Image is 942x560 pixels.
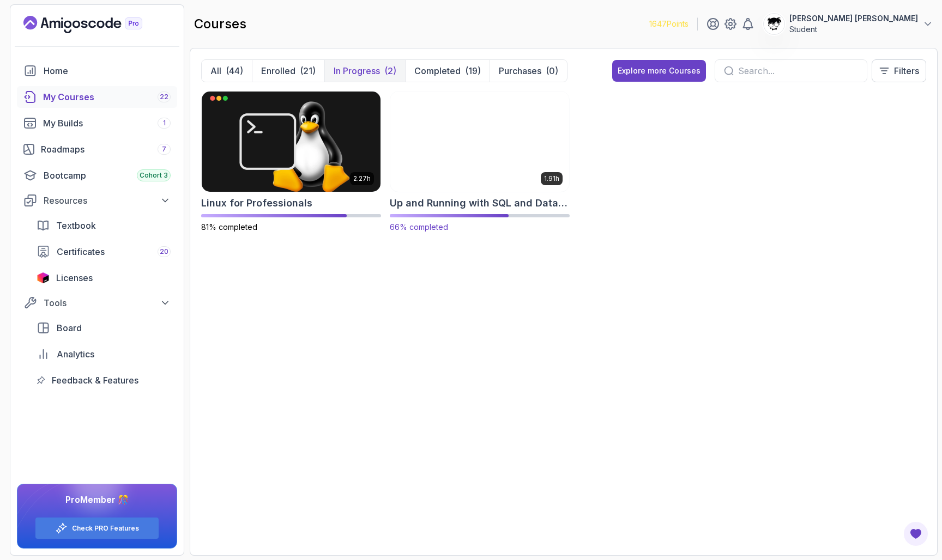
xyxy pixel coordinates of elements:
[544,174,559,183] p: 1.91h
[649,19,689,29] p: 1647 Points
[465,64,481,77] div: (19)
[56,219,96,232] span: Textbook
[490,60,567,82] button: Purchases(0)
[23,16,167,33] a: Landing page
[17,165,177,186] a: bootcamp
[903,521,929,547] button: Open Feedback Button
[43,117,171,130] div: My Builds
[44,169,171,182] div: Bootcamp
[17,86,177,108] a: courses
[612,60,706,82] button: Explore more Courses
[57,321,82,334] span: Board
[353,174,371,183] p: 2.27h
[300,64,316,77] div: (21)
[210,64,221,77] p: All
[789,24,918,35] p: Student
[894,64,919,77] p: Filters
[390,222,448,232] span: 66% completed
[201,222,257,232] span: 81% completed
[763,13,933,35] button: user profile image[PERSON_NAME] [PERSON_NAME]Student
[17,293,177,313] button: Tools
[202,60,252,82] button: All(44)
[764,14,784,34] img: user profile image
[414,64,461,77] p: Completed
[52,374,138,387] span: Feedback & Features
[30,343,177,365] a: analytics
[17,138,177,160] a: roadmaps
[163,119,166,127] span: 1
[44,296,171,309] div: Tools
[43,90,171,104] div: My Courses
[390,91,570,233] a: Up and Running with SQL and Databases card1.91hUp and Running with SQL and Databases66% completed
[37,272,50,283] img: jetbrains icon
[384,64,396,77] div: (2)
[324,60,405,82] button: In Progress(2)
[57,245,105,258] span: Certificates
[499,64,541,77] p: Purchases
[738,64,858,77] input: Search...
[56,271,93,284] span: Licenses
[872,59,926,82] button: Filters
[226,64,243,77] div: (44)
[789,13,918,24] p: [PERSON_NAME] [PERSON_NAME]
[160,247,168,256] span: 20
[386,89,573,194] img: Up and Running with SQL and Databases card
[30,241,177,263] a: certificates
[546,64,558,77] div: (0)
[194,15,246,33] h2: courses
[334,64,380,77] p: In Progress
[252,60,324,82] button: Enrolled(21)
[162,145,166,154] span: 7
[202,92,381,192] img: Linux for Professionals card
[17,60,177,82] a: home
[35,517,159,539] button: Check PRO Features
[201,91,381,233] a: Linux for Professionals card2.27hLinux for Professionals81% completed
[390,196,570,211] h2: Up and Running with SQL and Databases
[618,65,701,76] div: Explore more Courses
[41,143,171,156] div: Roadmaps
[44,194,171,207] div: Resources
[30,215,177,236] a: textbook
[72,524,139,533] a: Check PRO Features
[44,64,171,77] div: Home
[140,171,168,180] span: Cohort 3
[30,317,177,339] a: board
[405,60,490,82] button: Completed(19)
[30,267,177,289] a: licenses
[17,191,177,210] button: Resources
[30,369,177,391] a: feedback
[261,64,295,77] p: Enrolled
[17,112,177,134] a: builds
[160,93,168,101] span: 22
[57,348,94,361] span: Analytics
[201,196,312,211] h2: Linux for Professionals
